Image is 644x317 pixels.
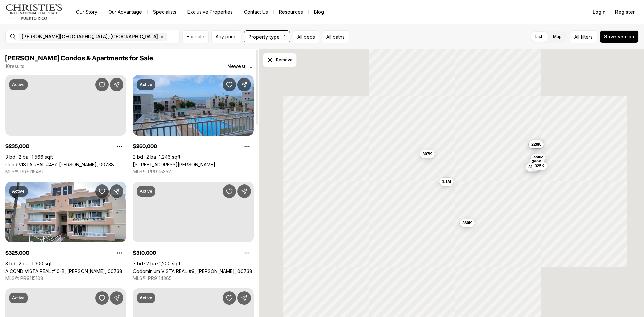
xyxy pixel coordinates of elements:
button: Contact Us [238,7,273,17]
button: 360K [460,219,475,227]
span: 307K [423,151,432,157]
span: [PERSON_NAME] Condos & Apartments for Sale [5,55,153,62]
button: Save Property: 200 AVE MARINA VIEW DOS MARINAS #2703 [223,291,236,305]
button: Login [589,5,610,19]
p: Active [12,295,25,301]
span: Register [615,9,635,15]
button: Property type · 1 [244,30,290,43]
button: 307K [420,150,435,158]
button: Property options [113,140,126,153]
span: For sale [187,34,204,39]
button: Save Property: 1 SUNBAY MARINA VILLAS #111 [95,291,109,305]
button: Property options [240,140,254,153]
a: A COND VISTA REAL #10-B, FAJARDO PR, 00738 [5,268,122,274]
span: 1.1M [442,179,451,184]
button: 325K [532,162,547,170]
button: Newest [223,60,258,73]
a: Codominium VISTA REAL #9, FAJARDO PR, 00738 [133,268,252,274]
span: 360K [462,220,472,226]
span: Any price [216,34,237,39]
button: Dismiss drawing [263,53,297,67]
button: All beds [293,30,319,43]
span: 229K [531,142,541,147]
span: filters [581,33,593,40]
span: 325K [535,163,544,169]
button: 229K [529,140,544,148]
p: Active [140,295,152,301]
a: Blog [309,7,329,17]
img: logo [5,4,63,20]
span: [PERSON_NAME][GEOGRAPHIC_DATA], [GEOGRAPHIC_DATA] [22,34,158,39]
button: Save Property: Cond VISTA REAL #4-7 [95,78,109,91]
button: Save Property: Ave 400-A VISTA REAL #7-8 [223,78,236,91]
span: 235K [534,155,543,161]
a: Our Advantage [103,7,147,17]
a: Cond VISTA REAL #4-7, FAJARDO PR, 00738 [5,162,114,167]
label: Map [548,31,567,43]
button: Register [611,5,639,19]
button: Property options [113,246,126,260]
span: Login [593,9,606,15]
span: Newest [227,64,246,69]
button: Property options [240,246,254,260]
button: For sale [182,30,209,43]
p: Active [140,82,152,87]
p: Active [140,189,152,194]
span: 310K [528,164,538,170]
span: 260K [532,159,542,164]
p: 10 results [5,64,24,69]
button: Save Property: A COND VISTA REAL #10-B [95,184,109,198]
a: Resources [274,7,308,17]
a: Our Story [71,7,103,17]
button: Allfilters [570,30,597,43]
button: 310K [526,163,541,171]
span: All [574,33,579,40]
button: 325K [525,164,540,172]
button: Save search [600,30,639,43]
a: Specialists [148,7,182,17]
button: All baths [322,30,349,43]
a: Exclusive Properties [182,7,238,17]
button: Any price [211,30,241,43]
button: 1.1M [439,178,454,186]
button: Save Property: Codominium VISTA REAL #9 [223,184,236,198]
p: Active [12,189,25,194]
a: Ave 400-A VISTA REAL #7-8, FAJARDO PR, 00738 [133,162,215,167]
label: List [530,31,548,43]
p: Active [12,82,25,87]
span: Save search [604,34,634,39]
button: 260K [529,158,544,166]
button: 235K [531,154,546,162]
